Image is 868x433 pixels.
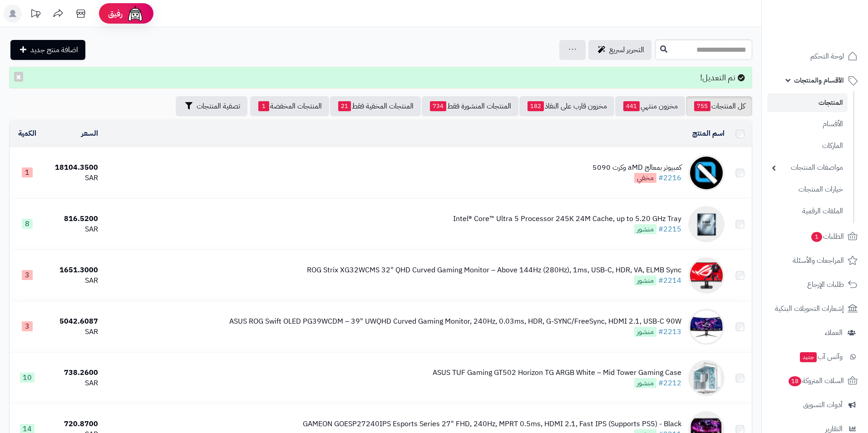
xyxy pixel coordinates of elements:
div: SAR [48,327,98,337]
a: وآتس آبجديد [767,346,863,368]
div: SAR [48,173,98,183]
span: تصفية المنتجات [197,101,240,112]
span: 1 [22,167,33,177]
span: اضافة منتج جديد [30,44,78,55]
img: logo-2.png [806,7,859,26]
a: اسم المنتج [692,128,725,139]
div: Intel® Core™ Ultra 5 Processor 245K 24M Cache, up to 5.20 GHz Tray [453,214,681,224]
span: المراجعات والأسئلة [793,254,844,267]
a: المنتجات المنشورة فقط734 [422,96,518,116]
a: #2214 [658,275,681,286]
span: 18 [788,376,802,387]
span: 182 [528,101,544,111]
span: 3 [22,270,33,280]
div: ASUS ROG Swift OLED PG39WCDM – 39" UWQHD Curved Gaming Monitor, 240Hz, 0.03ms, HDR, G-SYNC/FreeSy... [229,316,681,327]
a: #2215 [658,224,681,235]
span: 1 [811,231,823,242]
a: تحديثات المنصة [24,5,47,25]
span: 8 [22,219,33,229]
a: أدوات التسويق [767,394,863,416]
a: المنتجات [767,93,848,112]
a: الكمية [18,128,36,139]
button: × [14,72,23,82]
span: لوحة التحكم [810,50,844,63]
span: أدوات التسويق [803,399,843,411]
a: مخزون منتهي441 [615,96,685,116]
a: خيارات المنتجات [767,180,848,199]
a: السلات المتروكة18 [767,370,863,392]
img: كمبيوتر بمعالج aMD وكرت 5090 [688,155,725,191]
img: ROG Strix XG32WCMS 32" QHD Curved Gaming Monitor – Above 144Hz (280Hz), 1ms, USB-C, HDR, VA, ELMB... [688,257,725,294]
span: 10 [20,373,35,383]
span: إشعارات التحويلات البنكية [775,302,844,315]
div: 18104.3500 [48,162,98,173]
span: العملاء [825,326,843,339]
a: لوحة التحكم [767,45,863,67]
div: 720.8700 [48,419,98,429]
a: طلبات الإرجاع [767,274,863,295]
span: رفيق [108,8,123,19]
img: ASUS ROG Swift OLED PG39WCDM – 39" UWQHD Curved Gaming Monitor, 240Hz, 0.03ms, HDR, G-SYNC/FreeSy... [688,309,725,345]
a: #2212 [658,378,681,389]
a: كل المنتجات755 [686,96,752,116]
span: 1 [258,101,269,111]
span: 734 [430,101,446,111]
span: الأقسام والمنتجات [794,74,844,87]
a: مواصفات المنتجات [767,158,848,177]
a: إشعارات التحويلات البنكية [767,298,863,320]
div: 1651.3000 [48,265,98,276]
a: اضافة منتج جديد [10,40,85,60]
a: مخزون قارب على النفاذ182 [519,96,614,116]
span: 441 [623,101,640,111]
div: SAR [48,224,98,235]
span: منشور [634,276,656,285]
span: منشور [634,224,656,234]
a: المنتجات المخفضة1 [250,96,329,116]
div: GAMEON GOESP27240IPS Esports Series 27" FHD, 240Hz, MPRT 0.5ms, HDMI 2.1, Fast IPS (Supports PS5)... [303,419,681,429]
span: السلات المتروكة [788,374,844,387]
a: الطلبات1 [767,226,863,247]
span: 755 [694,101,710,111]
div: 5042.6087 [48,316,98,327]
span: منشور [634,378,656,388]
span: جديد [800,352,817,362]
a: المراجعات والأسئلة [767,250,863,271]
a: المنتجات المخفية فقط21 [330,96,421,116]
span: وآتس آب [799,350,843,363]
span: 3 [22,321,33,331]
img: ai-face.png [126,5,144,23]
a: الماركات [767,136,848,156]
div: تم التعديل! [9,67,752,89]
a: التحرير لسريع [588,40,651,60]
div: ROG Strix XG32WCMS 32" QHD Curved Gaming Monitor – Above 144Hz (280Hz), 1ms, USB-C, HDR, VA, ELMB... [307,265,681,276]
a: #2216 [658,172,681,183]
a: السعر [81,128,98,139]
img: ASUS TUF Gaming GT502 Horizon TG ARGB White – Mid Tower Gaming Case [688,360,725,396]
a: الأقسام [767,114,848,134]
div: ASUS TUF Gaming GT502 Horizon TG ARGB White – Mid Tower Gaming Case [433,368,681,378]
span: 21 [338,101,351,111]
a: العملاء [767,322,863,344]
span: طلبات الإرجاع [807,278,844,291]
span: الطلبات [810,230,844,243]
a: الملفات الرقمية [767,202,848,221]
div: SAR [48,378,98,389]
img: Intel® Core™ Ultra 5 Processor 245K 24M Cache, up to 5.20 GHz Tray [688,206,725,242]
div: SAR [48,276,98,286]
button: تصفية المنتجات [176,96,247,116]
span: منشور [634,327,656,337]
div: 816.5200 [48,214,98,224]
a: #2213 [658,326,681,337]
div: 738.2600 [48,368,98,378]
span: مخفي [634,173,656,183]
span: التحرير لسريع [609,44,644,55]
div: كمبيوتر بمعالج aMD وكرت 5090 [592,162,681,173]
